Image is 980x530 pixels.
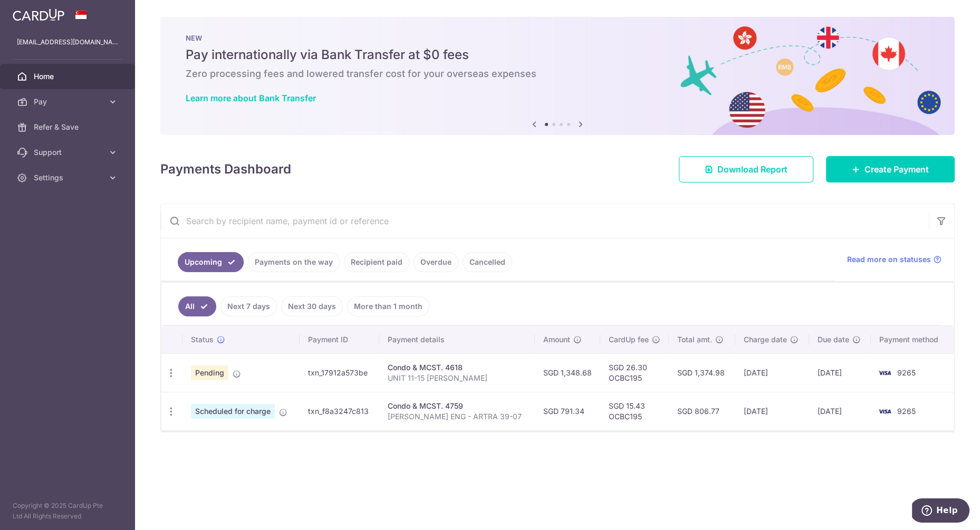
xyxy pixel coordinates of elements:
[388,401,526,411] div: Condo & MCST. 4759
[874,405,895,418] img: Bank Card
[609,334,649,345] span: CardUp fee
[186,46,929,63] h5: Pay internationally via Bank Transfer at $0 fees
[379,326,535,353] th: Payment details
[13,8,64,21] img: CardUp
[160,160,291,179] h4: Payments Dashboard
[600,353,669,392] td: SGD 26.30 OCBC195
[34,172,103,183] span: Settings
[34,147,103,158] span: Support
[186,68,929,80] h6: Zero processing fees and lowered transfer cost for your overseas expenses
[178,296,216,316] a: All
[281,296,343,316] a: Next 30 days
[535,392,600,430] td: SGD 791.34
[463,252,512,272] a: Cancelled
[717,163,787,176] span: Download Report
[744,334,787,345] span: Charge date
[864,163,929,176] span: Create Payment
[826,156,955,182] a: Create Payment
[17,37,118,47] p: [EMAIL_ADDRESS][DOMAIN_NAME]
[178,252,244,272] a: Upcoming
[347,296,429,316] a: More than 1 month
[874,367,895,379] img: Bank Card
[735,392,809,430] td: [DATE]
[191,334,214,345] span: Status
[34,71,103,82] span: Home
[809,392,871,430] td: [DATE]
[34,122,103,132] span: Refer & Save
[679,156,813,182] a: Download Report
[191,365,228,380] span: Pending
[543,334,570,345] span: Amount
[600,392,669,430] td: SGD 15.43 OCBC195
[388,362,526,373] div: Condo & MCST. 4618
[300,353,380,392] td: txn_17912a573be
[191,404,275,419] span: Scheduled for charge
[34,97,103,107] span: Pay
[677,334,712,345] span: Total amt.
[871,326,954,353] th: Payment method
[161,204,929,238] input: Search by recipient name, payment id or reference
[160,17,955,135] img: Bank transfer banner
[847,254,941,265] a: Read more on statuses
[535,353,600,392] td: SGD 1,348.68
[248,252,340,272] a: Payments on the way
[847,254,931,265] span: Read more on statuses
[300,326,380,353] th: Payment ID
[669,353,735,392] td: SGD 1,374.98
[220,296,277,316] a: Next 7 days
[818,334,849,345] span: Due date
[388,411,526,422] p: [PERSON_NAME] ENG - ARTRA 39-07
[300,392,380,430] td: txn_f8a3247c813
[735,353,809,392] td: [DATE]
[897,368,916,377] span: 9265
[669,392,735,430] td: SGD 806.77
[912,498,969,525] iframe: Opens a widget where you can find more information
[344,252,409,272] a: Recipient paid
[388,373,526,383] p: UNIT 11-15 [PERSON_NAME]
[186,34,929,42] p: NEW
[897,407,916,416] span: 9265
[186,93,316,103] a: Learn more about Bank Transfer
[809,353,871,392] td: [DATE]
[414,252,458,272] a: Overdue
